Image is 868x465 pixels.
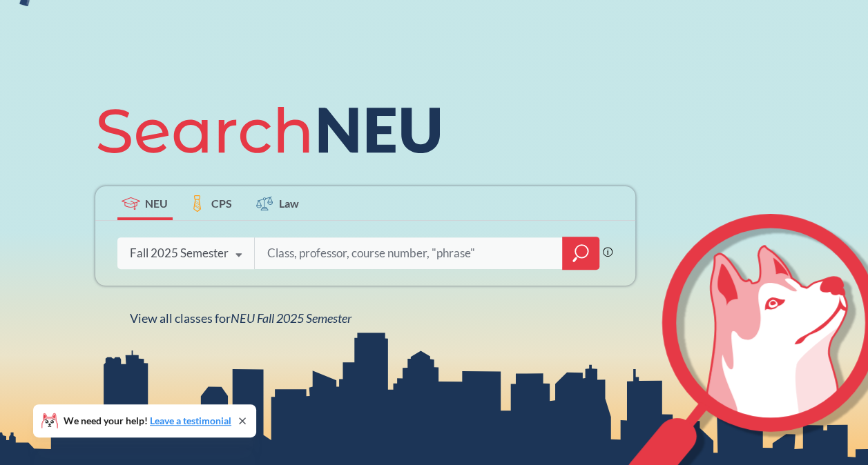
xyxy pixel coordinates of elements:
span: NEU Fall 2025 Semester [231,310,351,326]
div: Fall 2025 Semester [130,246,229,261]
span: NEU [145,195,168,211]
div: magnifying glass [562,237,599,270]
a: Leave a testimonial [150,415,231,426]
span: We need your help! [64,416,231,426]
input: Class, professor, course number, "phrase" [265,239,552,268]
span: CPS [211,195,232,211]
span: Law [279,195,299,211]
svg: magnifying glass [572,244,589,263]
span: View all classes for [130,310,351,326]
